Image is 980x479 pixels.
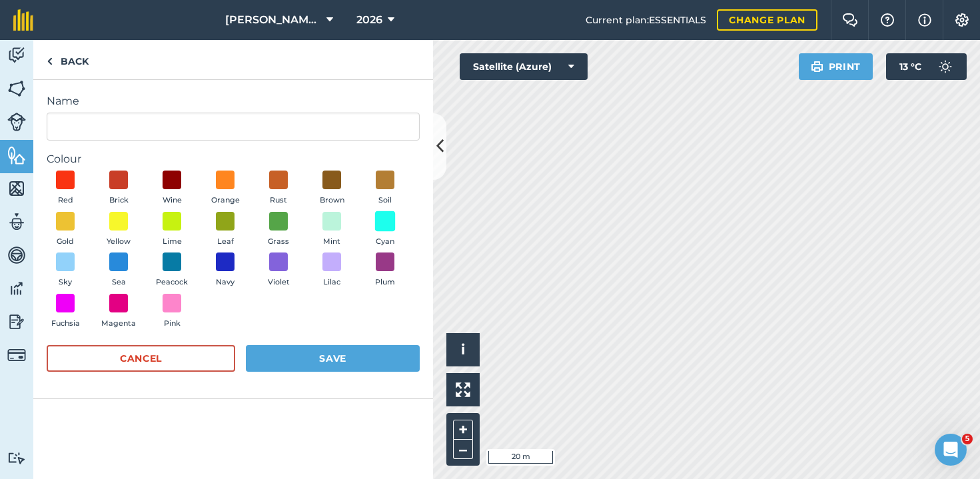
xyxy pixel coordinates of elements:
[962,434,973,444] span: 5
[378,195,392,207] span: Soil
[7,452,26,464] img: svg+xml;base64,PD94bWwgdmVyc2lvbj0iMS4wIiBlbmNvZGluZz0idXRmLTgiPz4KPCEtLSBHZW5lcmF0b3I6IEFkb2JlIE...
[313,212,350,248] button: Mint
[7,113,26,131] img: svg+xml;base64,PD94bWwgdmVyc2lvbj0iMS4wIiBlbmNvZGluZz0idXRmLTgiPz4KPCEtLSBHZW5lcmF0b3I6IEFkb2JlIE...
[163,195,182,207] span: Wine
[7,212,26,232] img: svg+xml;base64,PD94bWwgdmVyc2lvbj0iMS4wIiBlbmNvZGluZz0idXRmLTgiPz4KPCEtLSBHZW5lcmF0b3I6IEFkb2JlIE...
[156,276,188,288] span: Peacock
[153,294,191,330] button: Pink
[7,278,26,298] img: svg+xml;base64,PD94bWwgdmVyc2lvbj0iMS4wIiBlbmNvZGluZz0idXRmLTgiPz4KPCEtLSBHZW5lcmF0b3I6IEFkb2JlIE...
[7,312,26,332] img: svg+xml;base64,PD94bWwgdmVyc2lvbj0iMS4wIiBlbmNvZGluZz0idXRmLTgiPz4KPCEtLSBHZW5lcmF0b3I6IEFkb2JlIE...
[101,318,136,330] span: Magenta
[268,236,289,248] span: Grass
[799,53,873,80] button: Print
[47,294,84,330] button: Fuchsia
[47,252,84,288] button: Sky
[717,9,817,31] a: Change plan
[7,145,26,165] img: svg+xml;base64,PHN2ZyB4bWxucz0iaHR0cDovL3d3dy53My5vcmcvMjAwMC9zdmciIHdpZHRoPSI1NiIgaGVpZ2h0PSI2MC...
[453,420,473,440] button: +
[260,171,297,207] button: Rust
[207,212,244,248] button: Leaf
[268,276,290,288] span: Violet
[47,93,420,109] label: Name
[207,252,244,288] button: Navy
[47,171,84,207] button: Red
[879,13,895,27] img: A question mark icon
[100,294,137,330] button: Magenta
[47,212,84,248] button: Gold
[320,195,344,207] span: Brown
[47,53,53,69] img: svg+xml;base64,PHN2ZyB4bWxucz0iaHR0cDovL3d3dy53My5vcmcvMjAwMC9zdmciIHdpZHRoPSI5IiBoZWlnaHQ9IjI0Ii...
[7,346,26,364] img: svg+xml;base64,PD94bWwgdmVyc2lvbj0iMS4wIiBlbmNvZGluZz0idXRmLTgiPz4KPCEtLSBHZW5lcmF0b3I6IEFkb2JlIE...
[460,53,588,80] button: Satellite (Azure)
[216,276,235,288] span: Navy
[47,151,420,167] label: Colour
[7,245,26,265] img: svg+xml;base64,PD94bWwgdmVyc2lvbj0iMS4wIiBlbmNvZGluZz0idXRmLTgiPz4KPCEtLSBHZW5lcmF0b3I6IEFkb2JlIE...
[47,345,235,372] button: Cancel
[207,171,244,207] button: Orange
[313,252,350,288] button: Lilac
[954,13,970,27] img: A cog icon
[323,236,340,248] span: Mint
[153,171,191,207] button: Wine
[899,53,921,80] span: 13 ° C
[456,382,470,397] img: Four arrows, one pointing top left, one top right, one bottom right and the last bottom left
[153,252,191,288] button: Peacock
[217,236,234,248] span: Leaf
[57,236,74,248] span: Gold
[323,276,340,288] span: Lilac
[59,276,72,288] span: Sky
[100,171,137,207] button: Brick
[260,212,297,248] button: Grass
[100,212,137,248] button: Yellow
[453,440,473,459] button: –
[211,195,240,207] span: Orange
[886,53,967,80] button: 13 °C
[313,171,350,207] button: Brown
[163,236,182,248] span: Lime
[33,40,102,79] a: Back
[270,195,287,207] span: Rust
[842,13,858,27] img: Two speech bubbles overlapping with the left bubble in the forefront
[7,45,26,65] img: svg+xml;base64,PD94bWwgdmVyc2lvbj0iMS4wIiBlbmNvZGluZz0idXRmLTgiPz4KPCEtLSBHZW5lcmF0b3I6IEFkb2JlIE...
[446,333,480,366] button: i
[918,12,931,28] img: svg+xml;base64,PHN2ZyB4bWxucz0iaHR0cDovL3d3dy53My5vcmcvMjAwMC9zdmciIHdpZHRoPSIxNyIgaGVpZ2h0PSIxNy...
[109,195,129,207] span: Brick
[153,212,191,248] button: Lime
[112,276,126,288] span: Sea
[935,434,967,466] iframe: Intercom live chat
[356,12,382,28] span: 2026
[366,252,404,288] button: Plum
[7,79,26,99] img: svg+xml;base64,PHN2ZyB4bWxucz0iaHR0cDovL3d3dy53My5vcmcvMjAwMC9zdmciIHdpZHRoPSI1NiIgaGVpZ2h0PSI2MC...
[246,345,420,372] button: Save
[13,9,33,31] img: fieldmargin Logo
[7,179,26,199] img: svg+xml;base64,PHN2ZyB4bWxucz0iaHR0cDovL3d3dy53My5vcmcvMjAwMC9zdmciIHdpZHRoPSI1NiIgaGVpZ2h0PSI2MC...
[225,12,321,28] span: [PERSON_NAME] Farm Partnership
[100,252,137,288] button: Sea
[376,236,394,248] span: Cyan
[375,276,395,288] span: Plum
[107,236,131,248] span: Yellow
[51,318,80,330] span: Fuchsia
[811,59,823,75] img: svg+xml;base64,PHN2ZyB4bWxucz0iaHR0cDovL3d3dy53My5vcmcvMjAwMC9zdmciIHdpZHRoPSIxOSIgaGVpZ2h0PSIyNC...
[58,195,73,207] span: Red
[260,252,297,288] button: Violet
[164,318,181,330] span: Pink
[586,13,706,27] span: Current plan : ESSENTIALS
[366,171,404,207] button: Soil
[932,53,959,80] img: svg+xml;base64,PD94bWwgdmVyc2lvbj0iMS4wIiBlbmNvZGluZz0idXRmLTgiPz4KPCEtLSBHZW5lcmF0b3I6IEFkb2JlIE...
[461,341,465,358] span: i
[366,212,404,248] button: Cyan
